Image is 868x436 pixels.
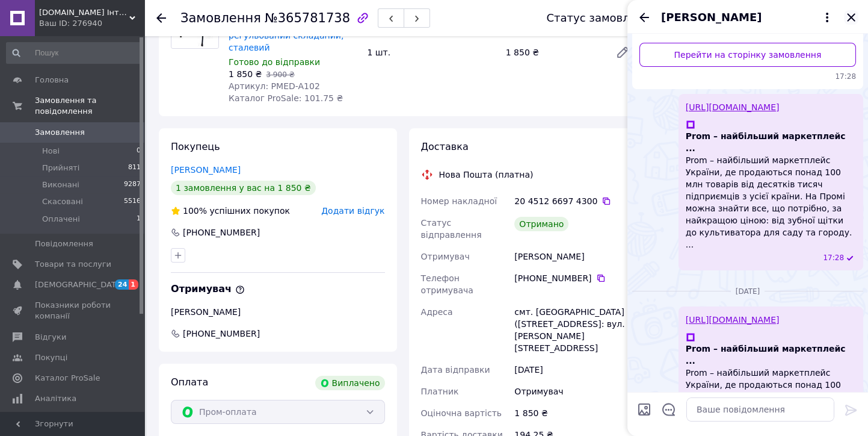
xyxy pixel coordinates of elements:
[6,42,142,64] input: Пошук
[137,146,141,157] span: 0
[35,238,93,249] span: Повідомлення
[421,141,469,152] span: Доставка
[229,93,343,103] span: Каталог ProSale: 101.75 ₴
[686,155,852,249] span: Prom – найбільший маркетплейс України, де продаються понад 100 млн товарів від десятків тисяч під...
[124,196,141,207] span: 5516
[611,40,635,64] a: Редагувати
[171,306,385,318] div: [PERSON_NAME]
[512,381,637,402] div: Отримувач
[35,127,85,138] span: Замовлення
[686,332,695,342] img: Prom – найбільший маркетплейс ...
[229,81,320,91] span: Артикул: PMED-A102
[35,300,111,322] span: Показники роботи компанії
[35,75,69,86] span: Головна
[315,376,385,390] div: Виплачено
[421,387,459,396] span: Платник
[686,120,695,129] img: Prom – найбільший маркетплейс ...
[183,206,207,216] span: 100%
[661,10,834,25] button: [PERSON_NAME]
[229,57,320,67] span: Готово до відправки
[512,359,637,381] div: [DATE]
[501,44,606,61] div: 1 850 ₴
[156,12,166,24] div: Повернутися назад
[229,19,348,52] a: Стілець-туалет PMED-А102 регульований складаний, сталевий
[421,408,502,418] span: Оціночна вартість
[421,273,473,295] span: Телефон отримувача
[35,393,76,404] span: Аналітика
[514,217,568,231] div: Отримано
[686,315,780,325] a: [URL][DOMAIN_NAME]
[686,130,856,154] span: Prom – найбільший маркетплейс ...
[436,169,537,181] div: Нова Пошта (платна)
[637,10,651,25] button: Назад
[35,259,111,270] span: Товари та послуги
[35,332,66,343] span: Відгуки
[661,10,762,25] span: [PERSON_NAME]
[686,343,856,367] span: Prom – найбільший маркетплейс ...
[512,246,637,267] div: [PERSON_NAME]
[171,205,290,217] div: успішних покупок
[42,163,79,173] span: Прийняті
[514,272,635,284] div: [PHONE_NUMBER]
[266,70,294,79] span: 3 900 ₴
[182,328,261,340] span: [PHONE_NUMBER]
[639,72,856,82] span: 17:28 09.10.2025
[421,218,482,240] span: Статус відправлення
[182,226,261,238] div: [PHONE_NUMBER]
[42,196,83,207] span: Скасовані
[39,18,144,29] div: Ваш ID: 276940
[686,102,780,112] a: [URL][DOMAIN_NAME]
[421,196,497,206] span: Номер накладної
[421,307,453,317] span: Адреса
[731,287,765,297] span: [DATE]
[844,10,858,25] button: Закрити
[129,279,138,290] span: 1
[35,95,144,117] span: Замовлення та повідомлення
[229,69,262,79] span: 1 850 ₴
[171,165,241,175] a: [PERSON_NAME]
[512,301,637,359] div: смт. [GEOGRAPHIC_DATA] ([STREET_ADDRESS]: вул. [PERSON_NAME][STREET_ADDRESS]
[639,43,856,67] a: Перейти на сторінку замовлення
[171,181,316,195] div: 1 замовлення у вас на 1 850 ₴
[35,373,100,384] span: Каталог ProSale
[42,179,79,190] span: Виконані
[512,402,637,424] div: 1 850 ₴
[546,12,657,24] div: Статус замовлення
[180,11,261,25] span: Замовлення
[823,253,844,263] span: 17:28 09.10.2025
[171,376,208,388] span: Оплата
[421,365,490,375] span: Дата відправки
[171,141,220,152] span: Покупець
[39,7,129,18] span: Mirzdorov.in.ua Інтернет-магазин
[35,279,124,290] span: [DEMOGRAPHIC_DATA]
[35,352,67,363] span: Покупці
[321,206,384,216] span: Додати відгук
[128,163,141,173] span: 811
[362,44,500,61] div: 1 шт.
[514,195,635,207] div: 20 4512 6697 4300
[421,252,470,261] span: Отримувач
[115,279,129,290] span: 24
[42,214,80,225] span: Оплачені
[632,285,863,297] div: 10.10.2025
[661,402,677,417] button: Відкрити шаблони відповідей
[42,146,60,157] span: Нові
[124,179,141,190] span: 9287
[265,11,350,25] span: №365781738
[171,283,245,294] span: Отримувач
[137,214,141,225] span: 1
